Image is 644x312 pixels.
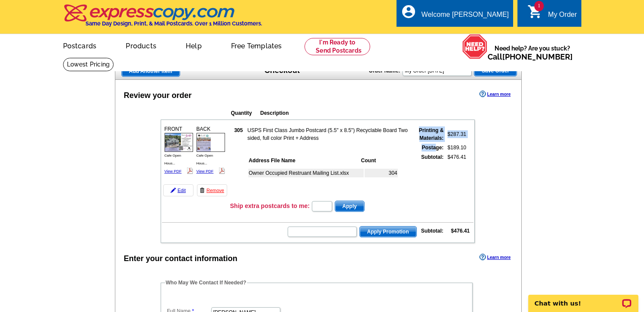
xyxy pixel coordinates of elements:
[197,169,214,173] a: View PDF
[124,90,192,101] div: Review your order
[479,91,511,98] a: Learn more
[445,143,466,152] td: $189.10
[422,145,444,151] strong: Postage:
[231,109,259,117] th: Quantity
[165,169,182,173] a: View PDF
[527,9,577,20] a: 1 shopping_cart My Order
[365,169,398,177] td: 304
[187,167,193,174] img: pdf_logo.png
[163,124,194,176] div: FRONT
[165,279,247,287] legend: Who May We Contact If Needed?
[462,34,488,59] img: help
[63,10,262,27] a: Same Day Design, Print, & Mail Postcards. Over 1 Million Customers.
[200,188,205,193] img: trashcan-icon.gif
[121,66,180,77] a: Add Another Item
[502,52,573,61] a: [PHONE_NUMBER]
[361,156,398,165] th: Count
[421,228,444,234] strong: Subtotal:
[247,126,410,142] td: USPS First Class Jumbo Postcard (5.5" x 8.5") Recyclable Board Two sided, full color Print + Address
[488,52,573,61] span: Call
[49,35,111,55] a: Postcards
[217,35,296,55] a: Free Templates
[527,4,543,19] i: shopping_cart
[548,11,577,23] div: My Order
[523,285,644,312] iframe: LiveChat chat widget
[197,154,213,165] span: Cafe Open Hous...
[163,184,194,196] a: Edit
[248,169,364,177] td: Owner Occupied Restruant Mailing List.xlsx
[488,44,577,61] span: Need help? Are you stuck?
[230,202,310,210] h3: Ship extra postcards to me:
[112,35,170,55] a: Products
[445,153,466,198] td: $476.41
[195,124,226,176] div: BACK
[421,154,444,160] strong: Subtotal:
[197,133,225,151] img: small-thumb.jpg
[248,156,360,165] th: Address File Name
[360,227,416,237] span: Apply Promotion
[86,20,262,27] h4: Same Day Design, Print, & Mail Postcards. Over 1 Million Customers.
[124,253,238,265] div: Enter your contact information
[479,254,511,261] a: Learn more
[445,126,466,142] td: $287.31
[335,201,364,211] span: Apply
[260,109,418,117] th: Description
[219,167,225,174] img: pdf_logo.png
[359,226,417,237] button: Apply Promotion
[422,11,509,23] div: Welcome [PERSON_NAME]
[197,184,227,196] a: Remove
[451,228,470,234] strong: $476.41
[165,154,181,165] span: Cafe Open Hous...
[401,4,416,19] i: account_circle
[165,133,193,151] img: small-thumb.jpg
[534,1,544,11] span: 1
[234,127,243,133] strong: 305
[419,127,444,141] strong: Printing & Materials:
[172,35,216,55] a: Help
[171,188,176,193] img: pencil-icon.gif
[335,201,365,212] button: Apply
[122,66,180,76] span: Add Another Item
